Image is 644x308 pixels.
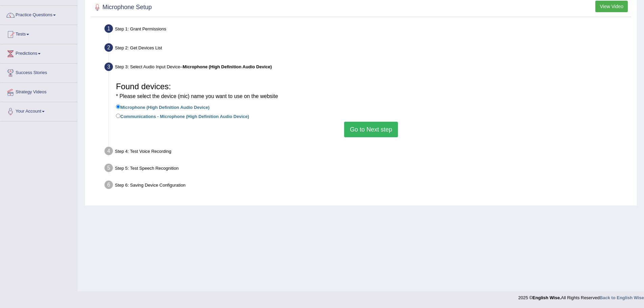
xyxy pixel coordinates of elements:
div: Step 4: Test Voice Recording [101,145,634,160]
input: Communications - Microphone (High Definition Audio Device) [116,114,120,118]
b: Microphone (High Definition Audio Device) [183,64,272,69]
button: View Video [595,1,628,12]
label: Communications - Microphone (High Definition Audio Device) [116,112,249,120]
div: Step 2: Get Devices List [101,41,634,56]
h3: Found devices: [116,82,626,100]
a: Success Stories [0,64,77,80]
a: Practice Questions [0,6,77,23]
div: Step 5: Test Speech Recognition [101,162,634,176]
span: – [180,64,272,69]
strong: English Wise. [532,295,561,300]
div: Step 6: Saving Device Configuration [101,179,634,193]
button: Go to Next step [344,122,398,137]
a: Tests [0,25,77,42]
label: Microphone (High Definition Audio Device) [116,103,210,111]
div: Step 3: Select Audio Input Device [101,61,634,75]
a: Back to English Wise [600,295,644,300]
small: * Please select the device (mic) name you want to use on the website [116,93,278,99]
a: Strategy Videos [0,83,77,100]
div: 2025 © All Rights Reserved [518,291,644,301]
h2: Microphone Setup [92,2,152,13]
a: Your Account [0,102,77,119]
input: Microphone (High Definition Audio Device) [116,104,120,109]
a: Predictions [0,44,77,61]
div: Step 1: Grant Permissions [101,22,634,37]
